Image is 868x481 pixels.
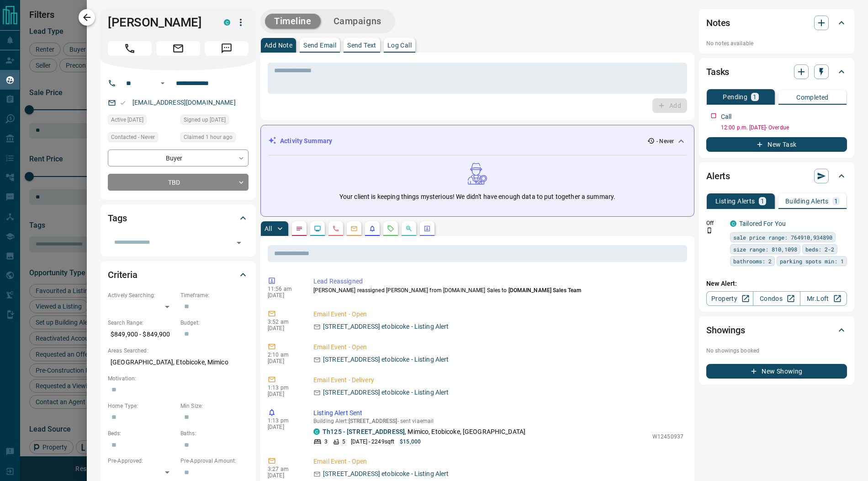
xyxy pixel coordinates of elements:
[108,402,176,410] p: Home Type:
[268,472,300,479] p: [DATE]
[108,15,210,30] h1: [PERSON_NAME]
[180,115,249,128] div: Fri Oct 20 2023
[753,291,800,306] a: Condos
[108,207,249,229] div: Tags
[268,292,300,299] p: [DATE]
[715,198,755,204] p: Listing Alerts
[706,291,753,306] a: Property
[296,225,303,232] svg: Notes
[323,355,449,364] p: [STREET_ADDRESS] etobicoke - Listing Alert
[706,61,847,83] div: Tasks
[108,174,249,191] div: TBD
[108,267,138,282] h2: Criteria
[313,375,683,385] p: Email Event - Delivery
[280,136,332,146] p: Activity Summary
[387,225,394,232] svg: Requests
[268,385,300,391] p: 1:13 pm
[800,291,847,306] a: Mr.Loft
[132,99,236,106] a: [EMAIL_ADDRESS][DOMAIN_NAME]
[108,347,249,355] p: Areas Searched:
[268,325,300,331] p: [DATE]
[423,225,431,232] svg: Agent Actions
[706,39,847,48] p: No notes available
[706,169,730,183] h2: Alerts
[706,12,847,34] div: Notes
[303,42,336,48] p: Send Email
[324,438,328,446] p: 3
[706,64,729,79] h2: Tasks
[111,115,143,124] span: Active [DATE]
[184,133,233,142] span: Claimed 1 hour ago
[268,417,300,424] p: 1:13 pm
[265,225,272,232] p: All
[387,42,412,48] p: Log Call
[706,16,730,30] h2: Notes
[180,291,249,299] p: Timeframe:
[323,469,449,479] p: [STREET_ADDRESS] etobicoke - Listing Alert
[268,133,687,150] div: Activity Summary- Never
[652,433,683,441] p: W12450937
[268,424,300,430] p: [DATE]
[268,352,300,358] p: 2:10 am
[785,198,829,204] p: Building Alerts
[313,310,683,319] p: Email Event - Open
[265,42,292,48] p: Add Note
[780,257,844,266] span: parking spots min: 1
[265,14,321,29] button: Timeline
[706,364,847,379] button: New Showing
[108,355,249,370] p: [GEOGRAPHIC_DATA], Etobicoke, Mimico
[180,319,249,327] p: Budget:
[350,225,358,232] svg: Emails
[730,220,736,227] div: condos.ca
[706,279,847,289] p: New Alert:
[706,319,847,341] div: Showings
[156,41,200,56] span: Email
[224,19,230,26] div: condos.ca
[313,277,683,286] p: Lead Reassigned
[761,198,764,204] p: 1
[706,323,745,337] h2: Showings
[313,418,683,424] p: Building Alert : - sent via email
[733,257,772,266] span: bathrooms: 2
[314,225,321,232] svg: Lead Browsing Activity
[805,245,834,254] span: beds: 2-2
[733,245,797,254] span: size range: 810,1098
[268,466,300,472] p: 3:27 am
[108,374,249,383] p: Motivation:
[108,115,176,128] div: Fri Oct 10 2025
[706,347,847,355] p: No showings booked
[313,408,683,418] p: Listing Alert Sent
[723,94,747,100] p: Pending
[233,236,245,249] button: Open
[108,319,176,327] p: Search Range:
[108,264,249,286] div: Criteria
[323,427,525,437] p: , Mimico, Etobicoke, [GEOGRAPHIC_DATA]
[405,225,413,232] svg: Opportunities
[108,457,176,465] p: Pre-Approved:
[111,133,155,142] span: Contacted - Never
[180,402,249,410] p: Min Size:
[400,438,421,446] p: $15,000
[706,137,847,152] button: New Task
[108,327,176,342] p: $849,900 - $849,900
[706,165,847,187] div: Alerts
[706,219,725,227] p: Off
[180,457,249,465] p: Pre-Approval Amount:
[351,438,394,446] p: [DATE] - 2249 sqft
[323,388,449,397] p: [STREET_ADDRESS] etobicoke - Listing Alert
[313,286,683,294] p: [PERSON_NAME] reassigned [PERSON_NAME] from [DOMAIN_NAME] Sales to
[721,112,732,122] p: Call
[108,291,176,299] p: Actively Searching:
[157,78,168,89] button: Open
[108,150,249,166] div: Buyer
[108,41,152,56] span: Call
[184,115,226,124] span: Signed up [DATE]
[753,94,757,100] p: 1
[268,358,300,364] p: [DATE]
[323,322,449,331] p: [STREET_ADDRESS] etobicoke - Listing Alert
[268,319,300,325] p: 3:52 am
[108,429,176,438] p: Beds:
[180,429,249,438] p: Baths:
[347,42,376,48] p: Send Text
[108,211,127,225] h2: Tags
